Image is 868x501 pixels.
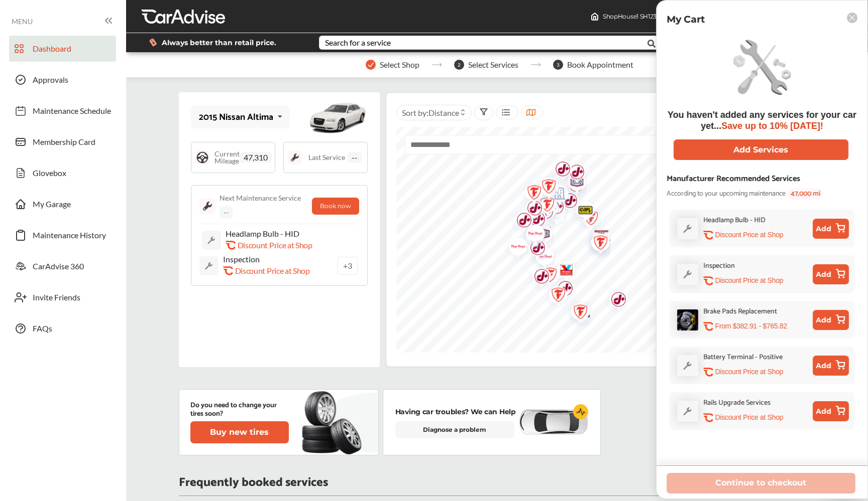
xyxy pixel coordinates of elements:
[788,188,823,200] span: 47,000 mi
[199,198,215,214] img: maintenance_logo
[507,206,534,238] img: logo-jiffylube.png
[569,196,595,228] img: logo-carx.png
[517,179,542,210] div: Map marker
[703,306,777,317] div: Brake Pads Replacement
[584,229,610,260] img: logo-firestone.png
[602,285,628,317] img: logo-jiffylube.png
[813,219,849,239] button: Add
[199,256,219,275] img: default_wrench_icon.d1a43860.svg
[9,129,116,155] a: Membership Card
[9,98,116,124] a: Maintenance Schedule
[703,215,765,226] div: Headlamp Bulb - HID
[521,234,546,265] div: Map marker
[574,204,599,236] div: Map marker
[312,198,360,215] button: Book now
[703,352,783,363] div: Battery Terminal - Positive
[33,199,71,212] span: My Garage
[533,261,558,292] div: Map marker
[9,253,116,279] a: CarAdvise 360
[560,158,587,190] img: logo-jiffylube.png
[677,355,698,376] img: default_wrench_icon.d1a43860.svg
[179,478,328,487] p: Frequently booked services
[715,413,783,422] p: Discount Price at Shop
[526,220,552,251] div: Map marker
[501,233,528,264] img: logo-pepboys.png
[715,230,783,240] p: Discount Price at Shop
[528,243,553,274] div: Map marker
[541,281,567,312] div: Map marker
[518,409,588,436] img: diagnose-vehicle.c84bcb0a.svg
[238,240,312,250] p: Discount Price at Shop
[584,229,609,260] div: Map marker
[195,150,209,164] img: steering_logo
[33,75,68,88] span: Approvals
[338,257,358,275] a: +3
[33,137,95,150] span: Membership Card
[564,298,590,329] img: logo-firestone.png
[338,257,358,275] div: + 3
[214,150,240,164] span: Current Mileage
[813,401,849,421] button: Add
[549,274,575,306] img: logo-jiffylube.png
[585,223,610,244] div: Map marker
[9,36,116,62] a: Dashboard
[715,321,787,331] p: From $382.91 - $765.82
[560,158,585,190] div: Map marker
[813,310,849,330] button: Add
[366,60,376,70] img: stepper-checkmark.b5569197.svg
[566,299,591,327] div: Map marker
[380,60,419,69] span: Select Shop
[431,63,442,67] img: stepper-arrow.e24c07c6.svg
[190,421,289,443] button: Buy new tires
[518,220,544,251] div: Map marker
[549,274,574,306] div: Map marker
[325,39,391,47] div: Search for a service
[533,261,560,292] img: logo-firestone.png
[308,154,345,161] span: Last Service
[301,387,367,458] img: new-tire.a0c7fe23.svg
[454,60,464,70] span: 2
[525,262,552,294] img: logo-jiffylube.png
[235,266,310,275] p: Discount Price at Shop
[525,262,550,294] div: Map marker
[149,38,157,47] img: dollor_label_vector.a70140d1.svg
[528,242,554,274] div: Map marker
[677,218,698,239] img: default_wrench_icon.d1a43860.svg
[9,160,116,186] a: Glovebox
[667,172,800,186] div: Manufacturer Recommended Services
[567,60,633,69] span: Book Appointment
[532,173,557,204] div: Map marker
[9,284,116,310] a: Invite Friends
[396,127,798,353] canvas: Map
[307,95,368,140] img: mobile_13064_st0640_046.png
[517,179,544,210] img: logo-firestone.png
[668,110,856,131] span: You haven't added any services for your car yet...
[348,152,362,163] span: --
[240,152,272,163] span: 47,310
[33,106,111,119] span: Maintenance Schedule
[288,150,302,164] img: maintenance_logo
[813,264,849,284] button: Add
[9,315,116,342] a: FAQs
[553,60,563,70] span: 3
[33,168,66,181] span: Glovebox
[199,112,273,122] div: 2015 Nissan Altima
[9,67,116,93] a: Approvals
[162,39,276,46] span: Always better than retail price.
[202,231,221,250] img: default_wrench_icon.d1a43860.svg
[199,224,359,224] img: border-line.da1032d4.svg
[667,14,705,25] p: My Cart
[507,206,532,238] div: Map marker
[226,229,336,238] p: Headlamp Bulb - HID
[395,421,514,438] a: Diagnose a problem
[813,356,849,376] button: Add
[715,367,783,377] p: Discount Price at Shop
[546,155,573,187] img: logo-jiffylube.png
[220,206,233,219] div: --
[674,139,848,160] button: Add Services
[703,260,735,272] div: Inspection
[501,233,526,264] div: Map marker
[33,230,106,243] span: Maintenance History
[223,254,334,264] p: Inspection
[12,18,33,26] span: MENU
